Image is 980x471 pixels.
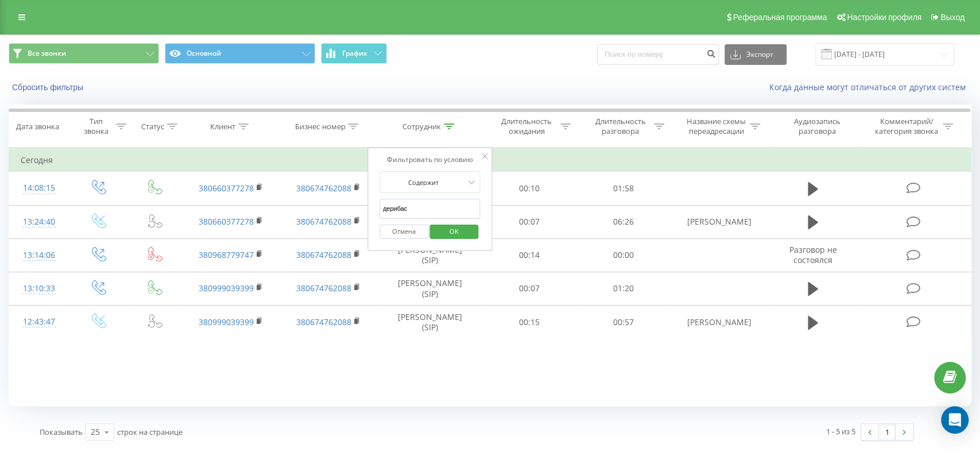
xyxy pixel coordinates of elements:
td: 00:57 [576,306,671,339]
td: 06:26 [576,205,671,238]
td: 00:07 [482,272,576,305]
div: 25 [91,426,100,438]
div: Комментарий/категория звонка [873,117,940,136]
button: OK [430,225,479,239]
button: Экспорт [725,44,787,65]
button: График [321,43,387,64]
span: Разговор не состоялся [789,244,837,265]
input: Введите значение [379,199,481,219]
a: 380674762088 [296,249,351,260]
a: 380999039399 [199,283,254,294]
div: 12:43:47 [21,311,57,333]
button: Сбросить фильтры [9,82,89,92]
a: 380674762088 [296,183,351,194]
div: Название схемы переадресации [685,117,747,136]
td: 00:00 [576,238,671,272]
input: Поиск по номеру [597,44,719,65]
td: [PERSON_NAME] (SIP) [377,272,482,305]
div: Фильтровать по условию [379,154,481,165]
a: 380674762088 [296,316,351,327]
a: 380660377278 [199,216,254,227]
span: Показывать [40,427,83,437]
span: Все звонки [28,49,66,58]
a: 380674762088 [296,283,351,294]
button: Основной [165,43,315,64]
div: Сотрудник [402,122,441,132]
a: 380674762088 [296,216,351,227]
span: Выход [940,13,964,22]
button: Отмена [379,225,428,239]
td: Сегодня [9,149,971,172]
td: 00:07 [482,205,576,238]
td: [PERSON_NAME] (SIP) [377,306,482,339]
div: 13:10:33 [21,277,57,300]
span: OK [438,222,470,240]
div: Open Intercom Messenger [941,406,969,434]
span: Настройки профиля [847,13,921,22]
div: Длительность разговора [590,117,651,136]
div: Тип звонка [79,117,113,136]
div: 14:08:15 [21,177,57,199]
span: График [342,49,367,57]
div: 1 - 5 из 5 [826,426,855,437]
div: Бизнес номер [295,122,345,132]
button: Все звонки [9,43,159,64]
td: 01:20 [576,272,671,305]
a: 380968779747 [199,249,254,260]
a: 380660377278 [199,183,254,194]
td: 00:10 [482,172,576,205]
span: строк на странице [117,427,183,437]
a: 1 [878,424,896,440]
div: Статус [141,122,164,132]
a: Когда данные могут отличаться от других систем [769,82,971,92]
a: 380999039399 [199,316,254,327]
div: Аудиозапись разговора [780,117,854,136]
span: Реферальная программа [733,13,827,22]
td: [PERSON_NAME] [670,205,768,238]
td: [PERSON_NAME] [670,306,768,339]
div: Длительность ожидания [496,117,557,136]
div: Дата звонка [16,122,59,132]
div: 13:14:06 [21,244,57,267]
td: [PERSON_NAME] (SIP) [377,238,482,272]
td: 00:15 [482,306,576,339]
div: 13:24:40 [21,211,57,233]
div: Клиент [210,122,235,132]
td: 00:14 [482,238,576,272]
td: 01:58 [576,172,671,205]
